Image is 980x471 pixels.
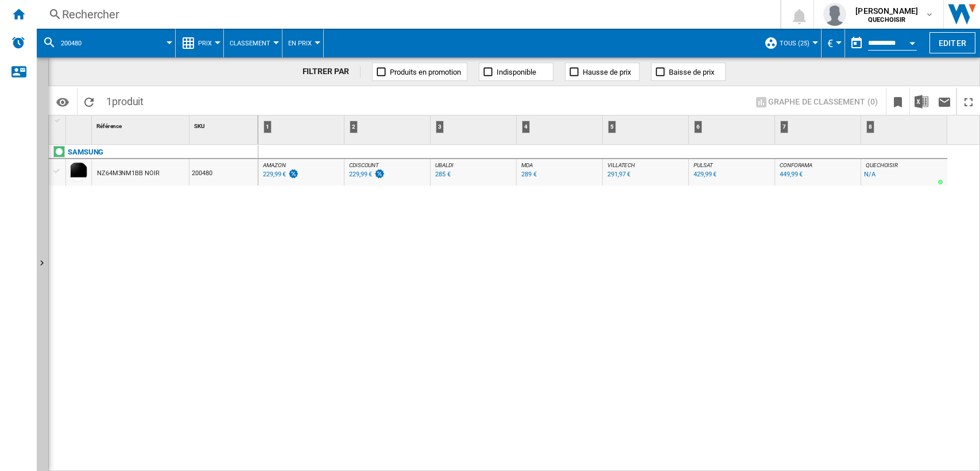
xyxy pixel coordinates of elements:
[97,160,159,187] div: NZ64M3NM1BB NOIR
[863,115,947,144] div: 8
[78,88,100,115] button: Recharger
[189,159,258,186] div: 200480
[902,31,923,52] button: Open calendar
[751,91,881,112] button: Graphe de classement (0)
[866,121,874,133] div: 8
[347,169,385,180] div: Mise à jour : vendredi 12 septembre 2025 02:07
[780,121,788,133] div: 7
[691,115,774,144] div: 6
[288,169,299,179] img: promotionV3.png
[372,63,467,81] button: Produits en promotion
[915,95,928,109] img: excel-24x24.png
[347,162,428,188] div: CDISCOUNT 229,99 €
[261,162,342,188] div: AMAZON 229,99 €
[607,162,635,168] span: VILLATECH
[349,162,379,168] span: CDISCOUNT
[957,88,980,115] button: Plein écran
[230,29,276,57] button: Classement
[42,29,169,57] div: 200480
[822,29,845,57] md-menu: Currency
[780,29,815,57] button: TOUS (25)
[583,68,631,76] span: Hausse de prix
[261,115,344,144] div: 1
[192,115,258,133] div: Sort None
[479,63,553,81] button: Indisponible
[497,68,536,76] span: Indisponible
[855,5,918,17] span: [PERSON_NAME]
[827,29,839,57] button: €
[433,115,516,144] div: 3
[910,88,933,115] button: Télécharger au format Excel
[61,40,82,47] span: 200480
[264,121,272,133] div: 1
[94,115,189,133] div: Sort None
[433,162,514,188] div: UBALDI 285 €
[520,169,537,180] div: Mise à jour : vendredi 12 septembre 2025 07:10
[823,3,846,26] img: profile.jpg
[933,88,956,115] button: Envoyer ce rapport par email
[827,37,833,49] span: €
[198,29,218,57] button: Prix
[605,115,688,144] div: 5
[435,162,453,168] span: UBALDI
[349,171,372,178] div: 229,99 €
[198,40,212,47] span: Prix
[522,121,530,133] div: 4
[112,95,144,107] span: produit
[605,162,686,188] div: VILLATECH 291,97 €
[94,115,189,133] div: Référence Sort None
[37,57,48,471] button: Afficher
[845,32,868,55] button: md-calendar
[433,169,451,180] div: Mise à jour : vendredi 12 septembre 2025 04:30
[519,115,602,144] div: 4
[350,121,358,133] div: 2
[777,162,858,188] div: CONFORAMA 449,99 €
[263,162,285,168] span: AMAZON
[866,162,898,168] span: QUECHOISIR
[51,91,74,112] button: Options
[288,40,312,47] span: En Prix
[521,171,537,178] div: 289 €
[68,115,91,133] div: Sort None
[863,162,945,188] div: QUECHOISIR N/A
[607,171,630,178] div: 291,97 €
[100,88,149,112] span: 1
[181,29,218,57] div: Prix
[68,145,103,159] div: Cliquez pour filtrer sur cette marque
[864,169,876,180] div: N/A
[694,162,712,168] span: PULSAT
[96,123,122,129] span: Référence
[521,162,533,168] span: MDA
[886,88,909,115] button: Créer un favoris
[230,40,270,47] span: Classement
[390,68,461,76] span: Produits en promotion
[11,36,25,49] img: alerts-logo.svg
[62,6,750,22] div: Rechercher
[777,115,861,144] div: 7
[194,123,205,129] span: SKU
[692,169,716,180] div: Mise à jour : vendredi 12 septembre 2025 07:02
[519,162,600,188] div: MDA 289 €
[868,16,905,24] b: QUECHOISIR
[374,169,385,179] img: promotionV3.png
[691,162,772,188] div: PULSAT 429,99 €
[565,63,640,81] button: Hausse de prix
[288,29,317,57] button: En Prix
[694,171,716,178] div: 429,99 €
[778,169,803,180] div: Mise à jour : vendredi 12 septembre 2025 04:48
[435,171,451,178] div: 285 €
[263,171,286,178] div: 229,99 €
[61,29,93,57] button: 200480
[780,171,803,178] div: 449,99 €
[651,63,726,81] button: Baisse de prix
[694,121,702,133] div: 6
[436,121,444,133] div: 3
[608,121,616,133] div: 5
[746,88,886,115] div: Sélectionnez 1 à 3 sites en cliquant sur les cellules afin d'afficher un graphe de classement
[929,32,975,53] button: Editer
[261,169,299,180] div: Mise à jour : vendredi 12 septembre 2025 00:15
[192,115,258,133] div: SKU Sort None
